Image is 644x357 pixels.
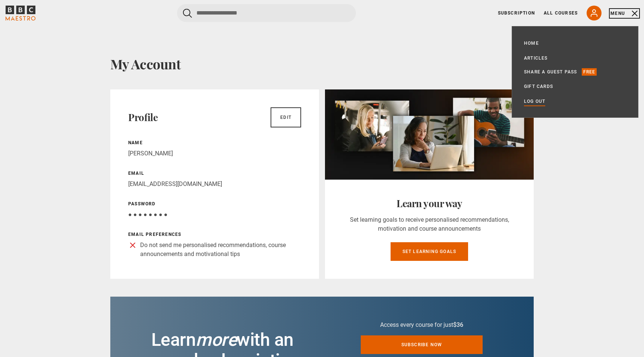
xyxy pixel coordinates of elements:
a: All Courses [544,10,578,16]
span: $36 [453,321,463,328]
a: Edit [271,107,301,127]
a: Home [524,40,539,47]
p: [PERSON_NAME] [128,149,301,158]
p: Do not send me personalised recommendations, course announcements and motivational tips [140,241,301,259]
h2: Profile [128,111,158,123]
i: more [196,329,237,350]
a: Log out [524,98,545,105]
p: Set learning goals to receive personalised recommendations, motivation and course announcements [343,215,516,233]
a: Subscription [498,10,535,16]
p: Password [128,200,301,207]
h2: Learn your way [343,198,516,209]
p: Email [128,170,301,177]
svg: BBC Maestro [6,6,35,20]
a: Gift Cards [524,83,553,90]
button: Submit the search query [183,9,192,18]
p: Name [128,139,301,146]
a: Subscribe now [361,335,483,354]
button: Toggle navigation [610,10,638,17]
p: Free [582,68,597,76]
input: Search [177,4,356,22]
a: Share a guest pass [524,68,577,76]
a: Articles [524,54,548,62]
h1: My Account [110,56,534,72]
p: [EMAIL_ADDRESS][DOMAIN_NAME] [128,180,301,189]
span: ● ● ● ● ● ● ● ● [128,211,167,218]
p: Access every course for just [361,320,483,329]
a: Set learning goals [391,242,468,261]
p: Email preferences [128,231,301,238]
